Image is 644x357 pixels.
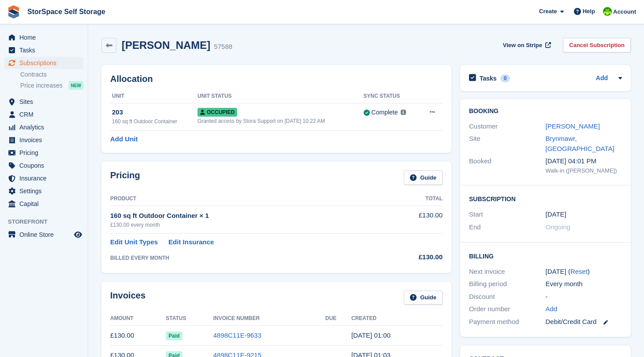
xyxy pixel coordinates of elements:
[110,326,166,346] td: £130.00
[364,89,419,103] th: Sync Status
[19,57,72,69] span: Subscriptions
[596,74,608,84] a: Add
[110,254,380,262] div: BILLED EVERY MONTH
[110,170,140,185] h2: Pricing
[546,317,622,327] div: Debit/Credit Card
[613,7,636,16] span: Account
[546,279,622,289] div: Every month
[372,108,398,117] div: Complete
[110,134,138,144] a: Add Unit
[110,192,380,206] th: Product
[546,304,558,314] a: Add
[469,222,546,232] div: End
[380,192,443,206] th: Total
[4,121,83,133] a: menu
[4,57,83,69] a: menu
[19,121,72,133] span: Analytics
[112,118,197,125] div: 160 sq ft Outdoor Container
[603,7,612,16] img: paul catt
[469,210,546,220] div: Start
[213,312,325,326] th: Invoice Number
[197,89,364,103] th: Unit Status
[19,228,72,241] span: Online Store
[546,122,600,130] a: [PERSON_NAME]
[166,331,182,340] span: Paid
[4,147,83,159] a: menu
[503,41,542,50] span: View on Stripe
[539,7,557,16] span: Create
[404,291,443,305] a: Guide
[546,267,622,277] div: [DATE] ( )
[469,251,622,260] h2: Billing
[69,81,83,90] div: NEW
[469,267,546,277] div: Next invoice
[110,237,158,247] a: Edit Unit Types
[401,110,406,115] img: icon-info-grey-7440780725fd019a000dd9b08b2336e03edf1995a4989e88bcd33f0948082b44.svg
[4,228,83,241] a: menu
[197,108,237,117] span: Occupied
[480,74,497,82] h2: Tasks
[4,134,83,146] a: menu
[19,31,72,44] span: Home
[469,134,546,154] div: Site
[197,117,364,125] div: Granted access by Stora Support on [DATE] 10:22 AM
[469,156,546,175] div: Booked
[583,7,595,16] span: Help
[110,312,166,326] th: Amount
[19,96,72,108] span: Sites
[7,5,20,18] img: stora-icon-8386f47178a22dfd0bd8f6a31ec36ba5ce8667c1dd55bd0f319d3a0aa187defe.svg
[469,194,622,203] h2: Subscription
[20,81,83,90] a: Price increases NEW
[546,210,566,220] time: 2024-10-25 00:00:00 UTC
[213,331,261,339] a: 4898C11E-9633
[570,268,588,275] a: Reset
[19,134,72,146] span: Invoices
[546,135,614,152] a: Brynmawr, [GEOGRAPHIC_DATA]
[4,31,83,44] a: menu
[19,172,72,184] span: Insurance
[110,221,380,229] div: £130.00 every month
[380,252,443,262] div: £130.00
[19,44,72,56] span: Tasks
[24,4,109,19] a: StorSpace Self Storage
[563,38,631,52] a: Cancel Subscription
[351,331,391,339] time: 2025-07-25 00:00:11 UTC
[19,108,72,121] span: CRM
[546,223,571,231] span: Ongoing
[4,108,83,121] a: menu
[546,156,622,166] div: [DATE] 04:01 PM
[351,312,443,326] th: Created
[325,312,351,326] th: Due
[166,312,213,326] th: Status
[380,206,443,233] td: £130.00
[469,304,546,314] div: Order number
[546,166,622,175] div: Walk-in ([PERSON_NAME])
[19,147,72,159] span: Pricing
[499,38,553,52] a: View on Stripe
[4,198,83,210] a: menu
[73,229,83,240] a: Preview store
[168,237,214,247] a: Edit Insurance
[4,159,83,172] a: menu
[110,211,380,221] div: 160 sq ft Outdoor Container × 1
[19,185,72,197] span: Settings
[546,292,622,302] div: -
[4,44,83,56] a: menu
[8,217,88,226] span: Storefront
[19,159,72,172] span: Coupons
[4,185,83,197] a: menu
[4,172,83,184] a: menu
[469,292,546,302] div: Discount
[20,70,83,79] a: Contracts
[469,317,546,327] div: Payment method
[20,81,63,90] span: Price increases
[110,291,145,305] h2: Invoices
[112,107,197,118] div: 203
[4,96,83,108] a: menu
[404,170,443,185] a: Guide
[214,42,232,52] div: 57588
[19,198,72,210] span: Capital
[469,121,546,132] div: Customer
[122,39,210,51] h2: [PERSON_NAME]
[500,74,510,82] div: 0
